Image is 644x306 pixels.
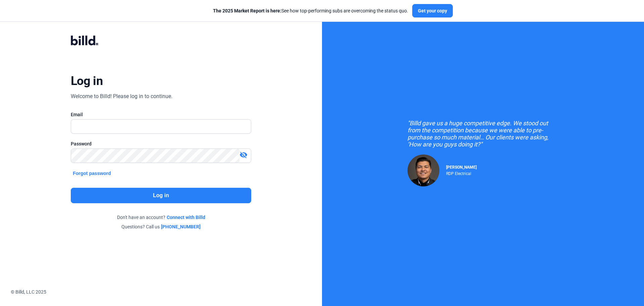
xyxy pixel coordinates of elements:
a: Connect with Billd [167,214,205,221]
button: Get your copy [412,4,453,17]
a: [PHONE_NUMBER] [161,223,201,230]
div: RDP Electrical [446,170,477,176]
button: Log in [71,188,251,203]
mat-icon: visibility_off [239,151,248,159]
div: Questions? Call us [71,223,251,230]
img: Raul Pacheco [408,155,439,186]
span: [PERSON_NAME] [446,165,477,170]
div: Log in [71,74,103,88]
div: Password [71,140,251,147]
button: Forgot password [71,170,113,177]
div: See how top-performing subs are overcoming the status quo. [213,7,408,14]
div: Welcome to Billd! Please log in to continue. [71,92,172,100]
div: Email [71,111,251,118]
div: "Billd gave us a huge competitive edge. We stood out from the competition because we were able to... [408,120,558,148]
span: The 2025 Market Report is here: [213,8,281,13]
div: Don't have an account? [71,214,251,221]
